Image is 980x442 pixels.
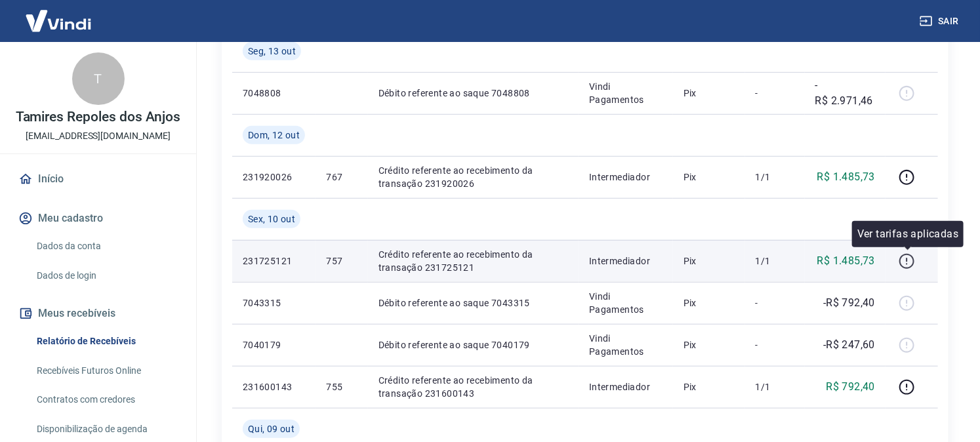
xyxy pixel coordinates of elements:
[16,1,101,41] img: Vindi
[378,164,568,190] p: Crédito referente ao recebimento da transação 231920026
[817,169,875,185] p: R$ 1.485,73
[684,380,735,393] p: Pix
[857,226,958,242] p: Ver tarifas aplicadas
[248,129,300,142] span: Dom, 12 out
[684,338,735,352] p: Pix
[589,290,663,316] p: Vindi Pagamentos
[31,328,180,355] a: Relatório de Recebíveis
[248,212,295,226] span: Sex, 10 out
[31,386,180,413] a: Contratos com credores
[72,52,125,105] div: T
[684,171,735,184] p: Pix
[378,338,568,352] p: Débito referente ao saque 7040179
[756,296,794,310] p: -
[756,338,794,352] p: -
[248,45,296,58] span: Seg, 13 out
[756,87,794,100] p: -
[16,110,181,124] p: Tamires Repoles dos Anjos
[31,233,180,260] a: Dados da conta
[589,332,663,358] p: Vindi Pagamentos
[243,254,305,268] p: 231725121
[243,380,305,393] p: 231600143
[684,87,735,100] p: Pix
[589,254,663,268] p: Intermediador
[823,295,875,311] p: -R$ 792,40
[326,254,357,268] p: 757
[26,129,171,143] p: [EMAIL_ADDRESS][DOMAIN_NAME]
[243,296,305,310] p: 7043315
[684,254,735,268] p: Pix
[756,380,794,393] p: 1/1
[817,253,875,269] p: R$ 1.485,73
[31,262,180,289] a: Dados de login
[589,171,663,184] p: Intermediador
[16,299,180,328] button: Meus recebíveis
[378,296,568,310] p: Débito referente ao saque 7043315
[248,422,295,435] span: Qui, 09 out
[243,87,305,100] p: 7048808
[827,379,876,395] p: R$ 792,40
[917,9,964,33] button: Sair
[326,171,357,184] p: 767
[378,87,568,100] p: Débito referente ao saque 7048808
[326,380,357,393] p: 755
[756,254,794,268] p: 1/1
[589,80,663,106] p: Vindi Pagamentos
[243,171,305,184] p: 231920026
[243,338,305,352] p: 7040179
[31,357,180,384] a: Recebíveis Futuros Online
[378,374,568,400] p: Crédito referente ao recebimento da transação 231600143
[16,165,180,193] a: Início
[823,337,875,353] p: -R$ 247,60
[378,248,568,274] p: Crédito referente ao recebimento da transação 231725121
[815,77,875,109] p: -R$ 2.971,46
[684,296,735,310] p: Pix
[589,380,663,393] p: Intermediador
[16,204,180,233] button: Meu cadastro
[756,171,794,184] p: 1/1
